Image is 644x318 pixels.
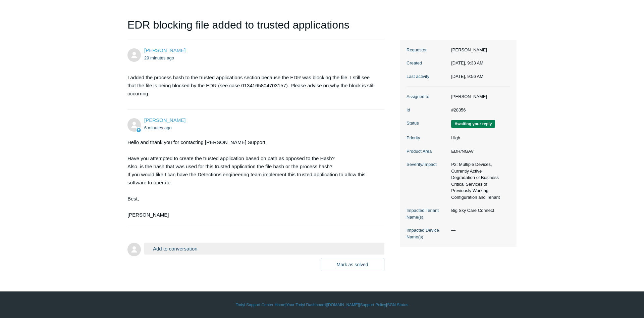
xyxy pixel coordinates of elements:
a: [DOMAIN_NAME] [327,302,359,308]
dt: Impacted Device Name(s) [407,227,448,240]
dt: Product Area [407,148,448,155]
button: Mark as solved [321,258,384,271]
a: [PERSON_NAME] [144,47,185,53]
time: 09/24/2025, 09:56 [144,125,172,130]
span: Kris Haire [144,117,185,123]
dt: Created [407,60,448,66]
a: Your Todyl Dashboard [286,302,326,308]
a: Todyl Support Center Home [236,302,285,308]
dd: #28356 [448,107,510,113]
dd: [PERSON_NAME] [448,93,510,100]
dd: — [448,227,510,234]
span: Thomas Bickford [144,47,185,53]
div: | | | | [127,302,517,308]
h1: EDR blocking file added to trusted applications [127,17,384,40]
time: 09/24/2025, 09:33 [144,55,174,60]
a: [PERSON_NAME] [144,117,185,123]
time: 09/24/2025, 09:56 [451,74,483,79]
dt: Id [407,107,448,113]
span: We are waiting for you to respond [451,120,495,128]
div: Hello and thank you for contacting [PERSON_NAME] Support. Have you attempted to create the truste... [127,138,378,219]
dd: High [448,135,510,141]
a: Support Policy [360,302,386,308]
button: Add to conversation [144,243,384,255]
time: 09/24/2025, 09:33 [451,60,483,65]
dd: P2: Multiple Devices, Currently Active Degradation of Business Critical Services of Previously Wo... [448,161,510,200]
dt: Impacted Tenant Name(s) [407,207,448,220]
dd: Big Sky Care Connect [448,207,510,214]
p: I added the process hash to the trusted applications section because the EDR was blocking the fil... [127,74,378,98]
dd: EDR/NGAV [448,148,510,155]
dt: Assigned to [407,93,448,100]
dt: Priority [407,135,448,141]
dt: Severity/Impact [407,161,448,168]
dd: [PERSON_NAME] [448,47,510,53]
dt: Last activity [407,73,448,80]
dt: Status [407,120,448,127]
dt: Requester [407,47,448,53]
a: SGN Status [387,302,408,308]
